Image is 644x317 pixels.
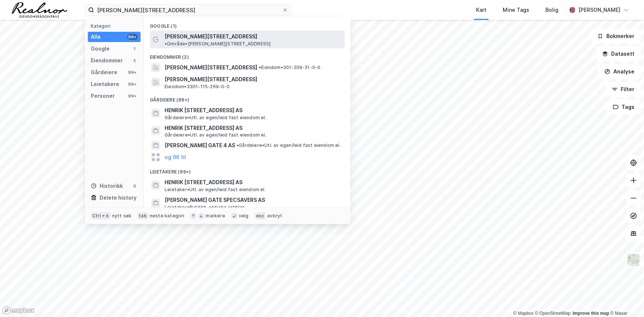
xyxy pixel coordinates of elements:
span: [PERSON_NAME][STREET_ADDRESS] [165,63,257,72]
div: Kontrollprogram for chat [607,282,644,317]
div: Leietakere [91,80,119,89]
span: Gårdeiere • Utl. av egen/leid fast eiendom el. [165,132,266,138]
button: Datasett [596,46,641,61]
span: Gårdeiere • Utl. av egen/leid fast eiendom el. [237,142,341,148]
input: Søk på adresse, matrikkel, gårdeiere, leietakere eller personer [94,4,282,15]
span: • [165,41,167,46]
span: HENRIK [STREET_ADDRESS] AS [165,106,342,115]
div: 0 [132,183,138,189]
div: Kategori [91,23,141,29]
span: Leietaker • Utl. av egen/leid fast eiendom el. [165,187,266,193]
img: Z [627,253,641,267]
button: og 96 til [165,153,186,162]
div: Kart [476,6,486,14]
span: [PERSON_NAME] GATE SPECSAVERS AS [165,196,342,204]
button: Analyse [598,64,641,79]
span: Eiendom • 3301-115-269-0-0 [165,84,230,90]
span: • [259,65,261,70]
span: Gårdeiere • Utl. av egen/leid fast eiendom el. [165,115,266,121]
span: [PERSON_NAME][STREET_ADDRESS] [165,75,342,84]
div: avbryt [267,213,282,219]
div: esc [255,212,266,220]
div: 1 [132,46,138,52]
div: Gårdeiere (99+) [144,91,351,104]
div: Google [91,44,110,53]
div: tab [137,212,148,220]
div: 2 [132,58,138,63]
div: Ctrl + k [91,212,111,220]
div: Leietakere (99+) [144,163,351,176]
a: Mapbox homepage [2,306,35,315]
div: Delete history [100,193,137,202]
a: Mapbox [513,311,534,316]
div: Gårdeiere [91,68,117,77]
span: Område • [PERSON_NAME][STREET_ADDRESS] [165,41,271,47]
div: 99+ [127,81,138,87]
a: Improve this map [573,311,609,316]
div: velg [239,213,249,219]
div: Eiendommer [91,56,123,65]
img: realnor-logo.934646d98de889bb5806.png [12,2,67,18]
a: OpenStreetMap [535,311,571,316]
button: Tags [607,100,641,114]
span: • [237,142,239,148]
div: Bolig [545,6,558,14]
span: HENRIK [STREET_ADDRESS] AS [165,178,342,187]
div: Alle [91,32,101,41]
button: Filter [606,82,641,97]
div: Personer [91,92,115,100]
div: Historikk [91,182,123,190]
span: [PERSON_NAME][STREET_ADDRESS] [165,32,257,41]
div: neste kategori [150,213,185,219]
div: 99+ [127,93,138,99]
div: 99+ [127,69,138,75]
div: 99+ [127,34,138,40]
iframe: Chat Widget [607,282,644,317]
span: HENRIK [STREET_ADDRESS] AS [165,124,342,132]
div: Mine Tags [503,6,529,14]
span: Eiendom • 301-209-31-0-0 [259,65,321,70]
div: nytt søk [112,213,132,219]
span: Leietaker • Butikkh. optiske artikler [165,204,245,210]
div: markere [206,213,225,219]
div: [PERSON_NAME] [578,6,620,14]
span: [PERSON_NAME] GATE 4 AS [165,141,235,150]
div: Google (1) [144,17,351,31]
button: Bokmerker [591,29,641,44]
div: Eiendommer (2) [144,48,351,62]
